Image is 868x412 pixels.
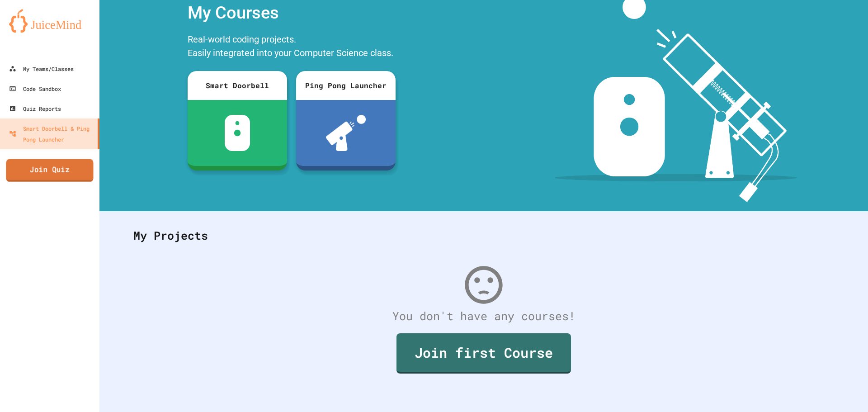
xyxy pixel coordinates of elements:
[9,9,90,33] img: logo-orange.svg
[188,71,287,100] div: Smart Doorbell
[326,115,366,151] img: ppl-with-ball.png
[9,63,74,74] div: My Teams/Classes
[225,115,250,151] img: sdb-white.svg
[9,83,61,94] div: Code Sandbox
[6,159,93,182] a: Join Quiz
[124,218,843,253] div: My Projects
[124,308,843,325] div: You don't have any courses!
[183,30,400,64] div: Real-world coding projects. Easily integrated into your Computer Science class.
[396,333,571,374] a: Join first Course
[9,123,94,145] div: Smart Doorbell & Ping Pong Launcher
[9,103,61,114] div: Quiz Reports
[296,71,396,100] div: Ping Pong Launcher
